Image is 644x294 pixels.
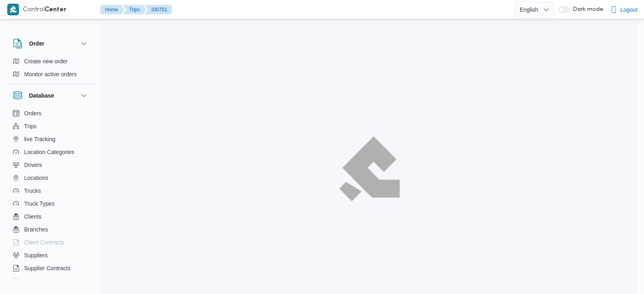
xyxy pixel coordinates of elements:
b: Center [45,7,66,13]
span: Create new order [24,56,68,66]
span: Location Categories [24,147,74,157]
span: Supplier Contracts [24,263,70,273]
button: Trucks [10,184,92,197]
button: Orders [10,107,92,120]
button: Client Contracts [10,236,92,249]
span: Monitor active orders [24,69,77,79]
button: Drivers [10,158,92,171]
button: Home [100,5,124,15]
button: 330751 [144,5,172,15]
span: live Tracking [24,134,56,144]
button: Supplier Contracts [10,262,92,275]
button: Database [13,91,89,100]
button: Branches [10,223,92,236]
span: Logout [620,5,638,15]
img: ILLA Logo [344,141,395,196]
h3: Order [29,39,44,48]
span: Clients [24,212,41,221]
h3: Database [29,91,54,100]
span: Trucks [24,186,41,196]
button: Devices [10,275,92,288]
button: live Tracking [10,133,92,146]
button: Monitor active orders [10,68,92,81]
span: Trips [24,121,37,131]
span: Drivers [24,160,42,170]
button: Suppliers [10,249,92,262]
button: Trips [123,5,146,15]
div: Order [6,55,95,84]
span: Locations [24,173,48,183]
span: Suppliers [24,250,47,260]
button: Order [13,39,89,48]
span: Client Contracts [24,238,64,247]
span: Devices [24,276,44,286]
button: Clients [10,210,92,223]
span: Orders [24,108,41,118]
span: Branches [24,225,48,234]
button: Truck Types [10,197,92,210]
button: Location Categories [10,146,92,158]
div: Database [6,107,95,281]
button: Trips [10,120,92,133]
span: Truck Types [24,199,54,209]
img: X8yXhbKr1z7QwAAAABJRU5ErkJggg== [7,4,19,15]
button: Logout [607,2,641,18]
button: Locations [10,171,92,184]
span: Dark mode [570,6,603,13]
button: Create new order [10,55,92,68]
